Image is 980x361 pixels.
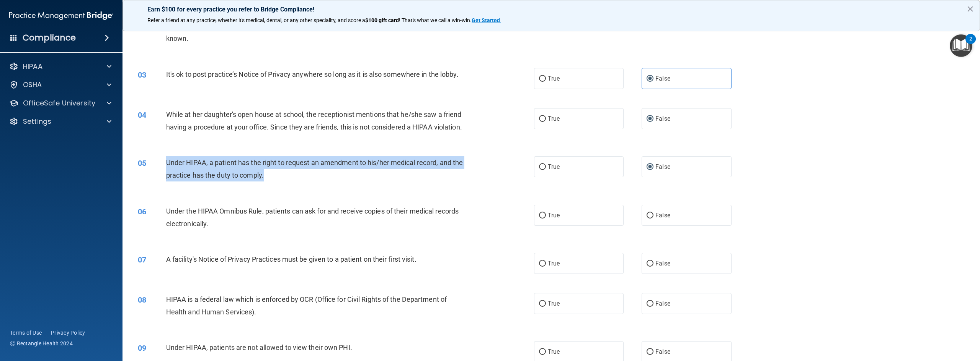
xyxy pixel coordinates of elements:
[655,300,670,307] span: False
[647,116,653,122] input: False
[548,260,560,267] span: True
[969,39,972,49] div: 2
[51,329,85,337] a: Privacy Policy
[539,349,546,355] input: True
[138,207,146,216] span: 06
[539,301,546,307] input: True
[548,300,560,307] span: True
[10,329,42,337] a: Terms of Use
[539,76,546,82] input: True
[539,213,546,219] input: True
[166,343,352,351] span: Under HIPAA, patients are not allowed to view their own PHI.
[166,207,459,228] span: Under the HIPAA Omnibus Rule, patients can ask for and receive copies of their medical records el...
[10,340,73,347] span: Ⓒ Rectangle Health 2024
[548,115,560,122] span: True
[365,17,399,23] strong: $100 gift card
[138,159,146,168] span: 05
[655,348,670,355] span: False
[399,17,472,23] span: ! That's what we call a win-win.
[9,62,111,71] a: HIPAA
[166,110,462,131] span: While at her daughter's open house at school, the receptionist mentions that he/she saw a friend ...
[647,301,653,307] input: False
[138,70,146,79] span: 03
[23,32,76,43] h4: Compliance
[655,115,670,122] span: False
[9,117,111,126] a: Settings
[166,295,447,316] span: HIPAA is a federal law which is enforced by OCR (Office for Civil Rights of the Department of Hea...
[9,99,111,108] a: OfficeSafe University
[138,295,146,304] span: 08
[967,3,974,15] button: Close
[166,70,459,78] span: It's ok to post practice’s Notice of Privacy anywhere so long as it is also somewhere in the lobby.
[655,260,670,267] span: False
[647,164,653,170] input: False
[23,80,42,89] p: OSHA
[9,8,113,23] img: PMB logo
[647,213,653,219] input: False
[548,212,560,219] span: True
[647,349,653,355] input: False
[9,80,111,89] a: OSHA
[138,343,146,353] span: 09
[655,75,670,82] span: False
[548,75,560,82] span: True
[950,34,972,57] button: Open Resource Center, 2 new notifications
[548,163,560,170] span: True
[138,110,146,120] span: 04
[647,76,653,82] input: False
[539,261,546,267] input: True
[655,212,670,219] span: False
[655,163,670,170] span: False
[647,261,653,267] input: False
[23,62,42,71] p: HIPAA
[539,164,546,170] input: True
[23,99,95,108] p: OfficeSafe University
[166,255,416,263] span: A facility's Notice of Privacy Practices must be given to a patient on their first visit.
[147,6,955,13] p: Earn $100 for every practice you refer to Bridge Compliance!
[23,117,51,126] p: Settings
[147,17,365,23] span: Refer a friend at any practice, whether it's medical, dental, or any other speciality, and score a
[138,255,146,264] span: 07
[472,17,500,23] strong: Get Started
[166,159,463,179] span: Under HIPAA, a patient has the right to request an amendment to his/her medical record, and the p...
[472,17,501,23] a: Get Started
[539,116,546,122] input: True
[548,348,560,355] span: True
